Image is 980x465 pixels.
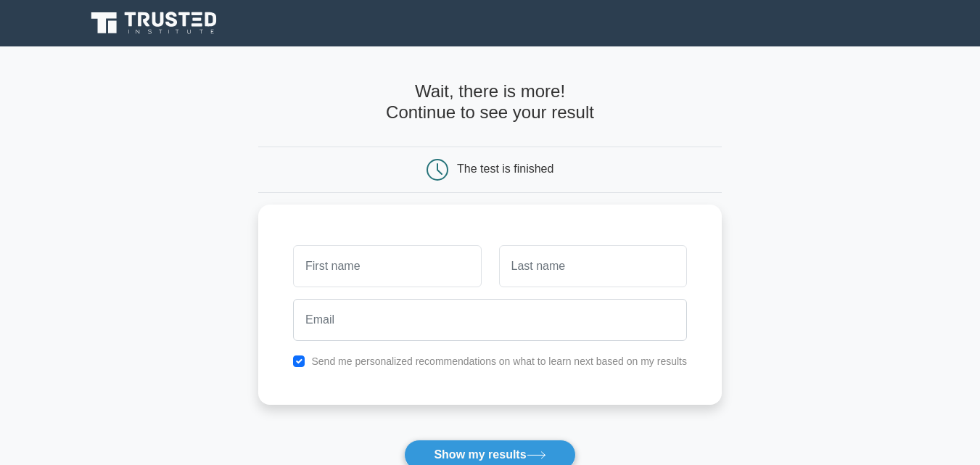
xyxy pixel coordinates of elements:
input: First name [293,245,481,287]
label: Send me personalized recommendations on what to learn next based on my results [311,355,687,367]
h4: Wait, there is more! Continue to see your result [258,81,722,123]
div: The test is finished [457,162,553,175]
input: Last name [499,245,687,287]
input: Email [293,299,687,341]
